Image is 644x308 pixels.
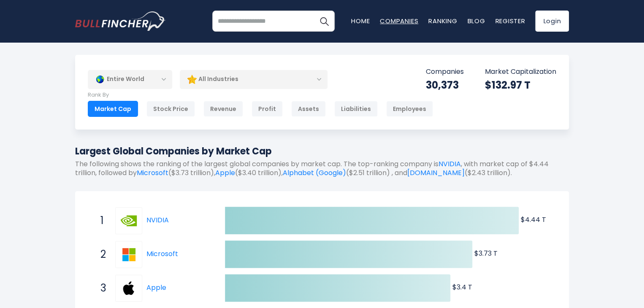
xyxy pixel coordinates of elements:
[137,168,168,178] a: Microsoft
[75,160,569,178] p: The following shows the ranking of the largest global companies by market cap. The top-ranking co...
[116,208,141,233] img: NVIDIA
[407,168,465,178] a: [DOMAIN_NAME]
[283,168,346,178] a: Alphabet (Google)
[116,242,141,267] img: Microsoft
[334,101,378,117] div: Liabilities
[438,159,461,169] a: NVIDIA
[146,249,178,259] a: Microsoft
[314,11,335,32] button: Search
[116,276,141,300] img: Apple
[291,101,326,117] div: Assets
[96,247,105,262] span: 2
[203,101,243,117] div: Revenue
[75,11,166,31] a: Go to homepage
[452,282,472,292] text: $3.4 T
[535,11,569,32] a: Login
[115,275,146,302] a: Apple
[485,68,556,76] p: Market Capitalization
[495,16,525,25] a: Register
[521,215,546,224] text: $4.44 T
[75,144,569,158] h1: Largest Global Companies by Market Cap
[180,70,327,89] div: All Industries
[146,283,166,292] a: Apple
[115,241,146,268] a: Microsoft
[115,207,146,234] a: NVIDIA
[426,78,464,92] div: 30,373
[88,101,138,117] div: Market Cap
[96,281,105,295] span: 3
[428,16,457,25] a: Ranking
[351,16,370,25] a: Home
[146,215,169,225] a: NVIDIA
[215,168,235,178] a: Apple
[88,92,433,99] p: Rank By
[252,101,283,117] div: Profit
[146,101,195,117] div: Stock Price
[426,68,464,76] p: Companies
[380,16,418,25] a: Companies
[88,70,172,89] div: Entire World
[474,249,498,258] text: $3.73 T
[467,16,485,25] a: Blog
[96,213,105,228] span: 1
[386,101,433,117] div: Employees
[75,11,166,31] img: bullfincher logo
[485,78,556,92] div: $132.97 T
